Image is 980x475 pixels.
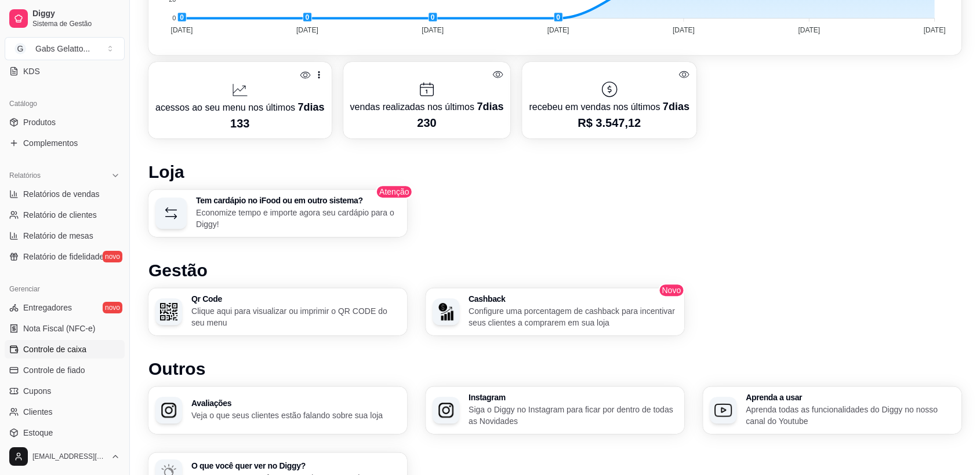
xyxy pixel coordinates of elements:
span: Diggy [32,9,120,19]
button: InstagramInstagramSiga o Diggy no Instagram para ficar por dentro de todas as Novidades [426,386,684,434]
p: vendas realizadas nos últimos [350,98,504,115]
a: Relatório de clientes [5,206,125,224]
h3: Cashback [469,295,677,303]
h3: Aprenda a usar [746,393,954,401]
tspan: [DATE] [673,25,695,34]
a: DiggySistema de Gestão [5,5,125,32]
span: Clientes [23,406,53,418]
span: Relatório de fidelidade [23,251,104,262]
a: Controle de caixa [5,340,125,359]
p: Siga o Diggy no Instagram para ficar por dentro de todas as Novidades [469,404,677,427]
span: Estoque [23,427,53,439]
a: Clientes [5,403,125,421]
p: Veja o que seus clientes estão falando sobre sua loja [191,410,400,421]
button: Select a team [5,37,125,60]
span: Produtos [23,116,56,128]
a: Relatório de fidelidadenovo [5,247,125,266]
span: 7 dias [477,101,503,112]
img: Aprenda a usar [714,401,732,419]
button: Qr CodeQr CodeClique aqui para visualizar ou imprimir o QR CODE do seu menu [148,288,407,335]
a: Complementos [5,134,125,152]
a: Cupons [5,382,125,400]
button: Aprenda a usarAprenda a usarAprenda todas as funcionalidades do Diggy no nosso canal do Youtube [703,386,961,434]
h3: O que você quer ver no Diggy? [191,462,400,470]
button: AvaliaçõesAvaliaçõesVeja o que seus clientes estão falando sobre sua loja [148,386,407,434]
h1: Gestão [148,260,961,281]
a: Produtos [5,113,125,131]
span: Complementos [23,137,78,149]
h1: Outros [148,359,961,379]
h3: Tem cardápio no iFood ou em outro sistema? [196,196,400,204]
p: recebeu em vendas nos últimos [529,98,689,115]
button: CashbackCashbackConfigure uma porcentagem de cashback para incentivar seus clientes a comprarem e... [426,288,684,335]
p: acessos ao seu menu nos últimos [155,99,325,115]
p: Aprenda todas as funcionalidades do Diggy no nosso canal do Youtube [746,404,954,427]
span: Sistema de Gestão [32,19,120,28]
a: Estoque [5,423,125,442]
button: Tem cardápio no iFood ou em outro sistema?Economize tempo e importe agora seu cardápio para o Diggy! [148,189,407,237]
span: Entregadores [23,302,72,313]
p: Clique aqui para visualizar ou imprimir o QR CODE do seu menu [191,305,400,328]
span: KDS [23,65,40,77]
span: Relatórios [9,171,41,180]
p: 230 [350,115,504,131]
span: Controle de caixa [23,344,86,355]
span: 7 dias [663,101,689,112]
span: Controle de fiado [23,364,85,376]
tspan: [DATE] [924,25,946,34]
span: Atenção [376,185,412,199]
h3: Avaliações [191,399,400,407]
span: G [14,43,26,54]
span: Nota Fiscal (NFC-e) [23,323,95,334]
a: Relatório de mesas [5,226,125,245]
span: [EMAIL_ADDRESS][DOMAIN_NAME] [32,452,106,461]
h1: Loja [148,162,961,182]
span: Novo [658,283,684,297]
div: Catálogo [5,94,125,113]
p: Configure uma porcentagem de cashback para incentivar seus clientes a comprarem em sua loja [469,305,677,328]
span: Relatório de clientes [23,209,97,221]
img: Instagram [437,401,455,419]
tspan: [DATE] [171,25,193,34]
p: 133 [155,115,325,131]
img: Qr Code [160,303,177,320]
h3: Instagram [469,393,677,401]
a: KDS [5,62,125,81]
img: Avaliações [160,401,177,419]
h3: Qr Code [191,295,400,303]
tspan: [DATE] [296,25,318,34]
tspan: 0 [172,14,176,21]
div: Gerenciar [5,280,125,298]
tspan: [DATE] [422,25,444,34]
p: R$ 3.547,12 [529,115,689,131]
span: 7 dias [297,101,324,113]
span: Cupons [23,385,51,397]
p: Economize tempo e importe agora seu cardápio para o Diggy! [196,207,400,230]
tspan: [DATE] [798,25,820,34]
a: Nota Fiscal (NFC-e) [5,319,125,338]
img: Cashback [437,303,455,320]
a: Relatórios de vendas [5,185,125,203]
a: Controle de fiado [5,361,125,379]
button: [EMAIL_ADDRESS][DOMAIN_NAME] [5,443,125,470]
span: Relatórios de vendas [23,188,100,200]
tspan: [DATE] [547,25,569,34]
span: Relatório de mesas [23,230,93,242]
div: Gabs Gelatto ... [35,43,90,54]
a: Entregadoresnovo [5,298,125,317]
